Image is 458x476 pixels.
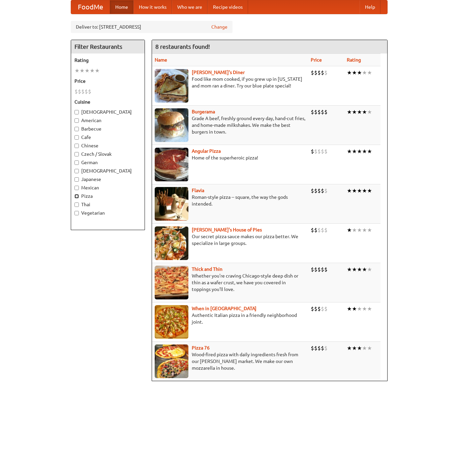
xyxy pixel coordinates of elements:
[352,226,357,234] li: ★
[314,69,317,76] li: $
[155,69,188,103] img: sallys.jpg
[85,88,88,95] li: $
[172,0,208,14] a: Who we are
[362,344,367,352] li: ★
[311,187,314,194] li: $
[357,148,362,155] li: ★
[74,203,79,207] input: Thai
[192,345,210,351] a: Pizza 76
[362,187,367,194] li: ★
[74,210,141,216] label: Vegetarian
[367,344,372,352] li: ★
[74,109,141,115] label: [DEMOGRAPHIC_DATA]
[324,148,328,155] li: $
[74,117,141,124] label: American
[311,57,322,63] a: Price
[88,88,91,95] li: $
[321,148,324,155] li: $
[81,88,85,95] li: $
[90,67,95,74] li: ★
[74,125,141,132] label: Barbecue
[357,187,362,194] li: ★
[367,305,372,313] li: ★
[71,21,233,33] div: Deliver to: [STREET_ADDRESS]
[347,226,352,234] li: ★
[74,134,141,141] label: Cafe
[74,159,141,166] label: German
[324,187,328,194] li: $
[362,266,367,273] li: ★
[321,344,324,352] li: $
[352,148,357,155] li: ★
[321,108,324,116] li: $
[192,227,262,232] a: [PERSON_NAME]'s House of Pies
[321,266,324,273] li: $
[155,43,210,50] ng-pluralize: 8 restaurants found!
[357,226,362,234] li: ★
[314,226,317,234] li: $
[317,305,321,313] li: $
[362,148,367,155] li: ★
[155,194,306,207] p: Roman-style pizza -- square, the way the gods intended.
[321,69,324,76] li: $
[324,108,328,116] li: $
[74,201,141,208] label: Thai
[357,305,362,313] li: ★
[314,344,317,352] li: $
[192,306,256,311] a: When in [GEOGRAPHIC_DATA]
[192,188,204,193] b: Flavia
[347,69,352,76] li: ★
[74,193,141,199] label: Pizza
[311,266,314,273] li: $
[347,266,352,273] li: ★
[352,69,357,76] li: ★
[352,108,357,116] li: ★
[74,99,141,105] h5: Cuisine
[74,67,80,74] li: ★
[155,312,306,325] p: Authentic Italian pizza in a friendly neighborhood joint.
[352,187,357,194] li: ★
[78,88,81,95] li: $
[192,266,222,272] a: Thick and Thin
[347,187,352,194] li: ★
[95,67,100,74] li: ★
[367,187,372,194] li: ★
[324,305,328,313] li: $
[74,168,141,174] label: [DEMOGRAPHIC_DATA]
[360,0,380,14] a: Help
[367,226,372,234] li: ★
[352,305,357,313] li: ★
[192,109,215,114] b: Burgerama
[311,69,314,76] li: $
[155,154,306,161] p: Home of the superheroic pizza!
[74,135,79,140] input: Cafe
[155,187,188,221] img: flavia.jpg
[321,187,324,194] li: $
[74,169,79,173] input: [DEMOGRAPHIC_DATA]
[317,266,321,273] li: $
[317,108,321,116] li: $
[314,187,317,194] li: $
[192,70,245,75] a: [PERSON_NAME]'s Diner
[155,272,306,293] p: Whether you're craving Chicago-style deep dish or thin as a wafer crust, we have you covered in t...
[347,305,352,313] li: ★
[317,148,321,155] li: $
[74,194,79,198] input: Pizza
[74,151,141,157] label: Czech / Slovak
[317,226,321,234] li: $
[321,226,324,234] li: $
[311,108,314,116] li: $
[155,266,188,299] img: thick.jpg
[155,351,306,371] p: Wood-fired pizza with daily ingredients fresh from our [PERSON_NAME] market. We make our own mozz...
[347,108,352,116] li: ★
[155,344,188,378] img: pizza76.jpg
[155,115,306,135] p: Grade A beef, freshly ground every day, hand-cut fries, and home-made milkshakes. We make the bes...
[357,69,362,76] li: ★
[317,187,321,194] li: $
[352,266,357,273] li: ★
[155,108,188,142] img: burgerama.jpg
[347,57,361,63] a: Rating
